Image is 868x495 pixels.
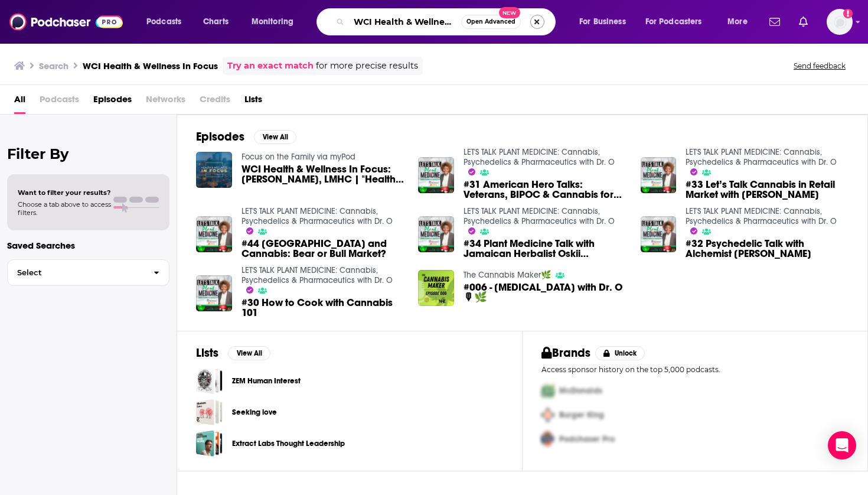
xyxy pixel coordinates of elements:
span: Charts [203,14,229,30]
button: open menu [719,12,762,31]
a: ListsView All [196,346,270,360]
span: Podcasts [40,90,79,114]
h2: Filter By [7,145,169,162]
a: LET'S TALK PLANT MEDICINE: Cannabis, Psychedelics & Pharmaceutics with Dr. O [242,206,393,226]
span: Monitoring [252,14,293,30]
a: Extract Labs Thought Leadership [232,437,345,450]
span: More [727,14,748,30]
span: Burger King [559,410,604,420]
a: Seeking love [196,399,223,425]
a: WCI Health & Wellness In Focus: Camishe Nunley, LMHC | "Health & Wellness In Focus" Episode #15 -... [242,164,404,184]
a: Charts [195,12,236,31]
button: open menu [638,12,719,31]
button: View All [228,346,270,360]
button: Unlock [595,346,645,360]
div: Search podcasts, credits, & more... [328,8,567,35]
h3: Search [39,60,68,71]
span: for more precise results [316,59,418,73]
img: Second Pro Logo [537,403,559,427]
a: LET'S TALK PLANT MEDICINE: Cannabis, Psychedelics & Pharmaceutics with Dr. O [242,265,393,285]
a: #33 Let’s Talk Cannabis in Retail Market with Adam Wick [686,180,849,200]
a: EpisodesView All [196,129,296,144]
span: McDonalds [559,386,602,396]
button: Show profile menu [827,9,853,35]
img: User Profile [827,9,853,35]
span: Networks [146,90,185,114]
a: Focus on the Family via myPod [242,152,355,162]
a: #44 Africa and Cannabis: Bear or Bull Market? [242,239,404,259]
img: First Pro Logo [537,379,559,403]
span: Choose a tab above to access filters. [18,200,111,217]
a: Episodes [93,90,132,114]
img: #006 - Medical Cannabis with Dr. O 🎙🌿 [418,270,454,306]
span: For Business [579,14,626,30]
h3: WCI Health & Wellness In Focus [83,60,218,71]
button: Open AdvancedNew [461,15,521,29]
span: Podcasts [146,14,181,30]
div: Open Intercom Messenger [828,431,856,460]
span: ZEM Human Interest [196,367,223,394]
svg: Add a profile image [843,9,853,18]
a: #31 American Hero Talks: Veterans, BIPOC & Cannabis for Wellness [464,180,626,200]
span: Open Advanced [466,19,515,25]
button: View All [254,130,296,144]
a: Try an exact match [227,59,314,73]
span: For Podcasters [645,14,702,30]
a: #006 - Medical Cannabis with Dr. O 🎙🌿 [464,282,626,302]
img: Podchaser - Follow, Share and Rate Podcasts [9,11,123,33]
a: LET'S TALK PLANT MEDICINE: Cannabis, Psychedelics & Pharmaceutics with Dr. O [686,206,837,226]
button: Select [7,259,169,286]
span: Podchaser Pro [559,434,615,444]
h2: Episodes [196,129,244,144]
img: #31 American Hero Talks: Veterans, BIPOC & Cannabis for Wellness [418,157,454,193]
a: Show notifications dropdown [765,12,785,32]
p: Access sponsor history on the top 5,000 podcasts. [541,365,849,374]
button: Send feedback [790,61,849,71]
span: Want to filter your results? [18,188,111,197]
span: #44 [GEOGRAPHIC_DATA] and Cannabis: Bear or Bull Market? [242,239,404,259]
img: #33 Let’s Talk Cannabis in Retail Market with Adam Wick [641,157,677,193]
span: #006 - [MEDICAL_DATA] with Dr. O 🎙🌿 [464,282,626,302]
span: Extract Labs Thought Leadership [196,430,223,457]
img: #30 How to Cook with Cannabis 101 [196,275,232,311]
button: open menu [243,12,309,31]
h2: Lists [196,346,218,360]
img: #32 Psychedelic Talk with Alchemist Ankhara Akeru [641,216,677,252]
a: ZEM Human Interest [232,374,301,387]
p: Saved Searches [7,240,169,251]
img: #44 Africa and Cannabis: Bear or Bull Market? [196,216,232,252]
img: #34 Plant Medicine Talk with Jamaican Herbalist Oskii Chevanier [418,216,454,252]
span: Credits [200,90,230,114]
a: Lists [244,90,262,114]
input: Search podcasts, credits, & more... [349,12,461,31]
span: #33 Let’s Talk Cannabis in Retail Market with [PERSON_NAME] [686,180,849,200]
a: The Cannabis Maker🌿 [464,270,551,280]
a: #34 Plant Medicine Talk with Jamaican Herbalist Oskii Chevanier [464,239,626,259]
a: All [14,90,25,114]
span: #32 Psychedelic Talk with Alchemist [PERSON_NAME] [686,239,849,259]
button: open menu [571,12,641,31]
img: Third Pro Logo [537,427,559,451]
button: open menu [138,12,197,31]
a: #32 Psychedelic Talk with Alchemist Ankhara Akeru [686,239,849,259]
span: Select [8,269,144,276]
a: LET'S TALK PLANT MEDICINE: Cannabis, Psychedelics & Pharmaceutics with Dr. O [686,147,837,167]
a: Seeking love [232,406,277,419]
img: WCI Health & Wellness In Focus: Camishe Nunley, LMHC | "Health & Wellness In Focus" Episode #15 -... [196,152,232,188]
a: LET'S TALK PLANT MEDICINE: Cannabis, Psychedelics & Pharmaceutics with Dr. O [464,206,615,226]
a: #30 How to Cook with Cannabis 101 [242,298,404,318]
span: WCI Health & Wellness In Focus: [PERSON_NAME], LMHC | "Health & Wellness In Focus" Episode #15 - ... [242,164,404,184]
